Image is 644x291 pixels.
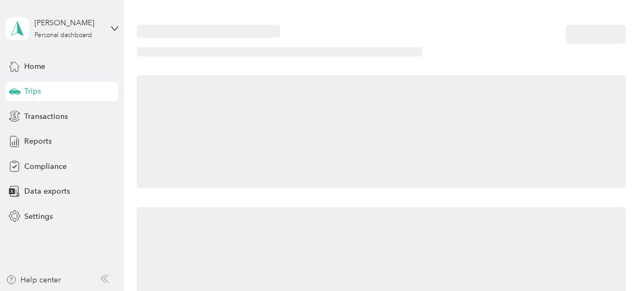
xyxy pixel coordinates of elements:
[24,161,67,172] span: Compliance
[24,136,52,147] span: Reports
[584,231,644,291] iframe: Everlance-gr Chat Button Frame
[24,111,68,122] span: Transactions
[24,211,53,222] span: Settings
[6,274,61,286] button: Help center
[24,86,41,97] span: Trips
[24,61,45,72] span: Home
[24,186,70,197] span: Data exports
[34,32,92,39] div: Personal dashboard
[34,17,102,29] div: [PERSON_NAME]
